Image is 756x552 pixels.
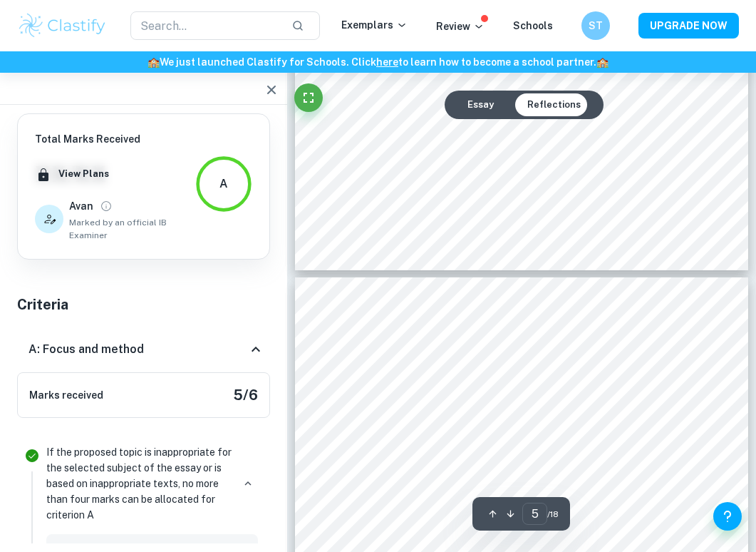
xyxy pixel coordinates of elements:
span: 🏫 [147,56,160,68]
a: here [376,56,398,68]
h6: Total Marks Received [35,131,195,147]
button: ST [581,11,610,40]
input: Search... [130,11,280,40]
h5: 5 / 6 [233,384,258,406]
img: Clastify logo [17,11,108,40]
div: A: Focus and method [17,327,270,372]
span: / 18 [547,508,559,521]
p: Exemplars [341,17,408,33]
span: Marked by an official IB Examiner [69,216,195,242]
span: 🏫 [596,56,609,68]
button: Reflections [516,93,592,116]
p: If the proposed topic is inappropriate for the selected subject of the essay or is based on inapp... [46,444,232,523]
button: View Plans [55,163,113,185]
h6: We just launched Clastify for Schools. Click to learn how to become a school partner. [3,54,753,70]
a: Schools [513,20,553,31]
button: UPGRADE NOW [638,13,739,39]
h6: Avan [69,198,93,214]
div: A [219,175,228,193]
button: Essay [456,93,505,116]
h6: A: Focus and method [29,341,144,358]
button: View full profile [96,196,116,216]
button: Fullscreen [294,83,323,112]
svg: Correct [24,447,41,464]
h6: ST [588,18,604,34]
h5: Criteria [17,294,270,315]
p: Review [436,19,485,34]
button: Help and Feedback [713,502,742,531]
h6: Marks received [29,387,103,403]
